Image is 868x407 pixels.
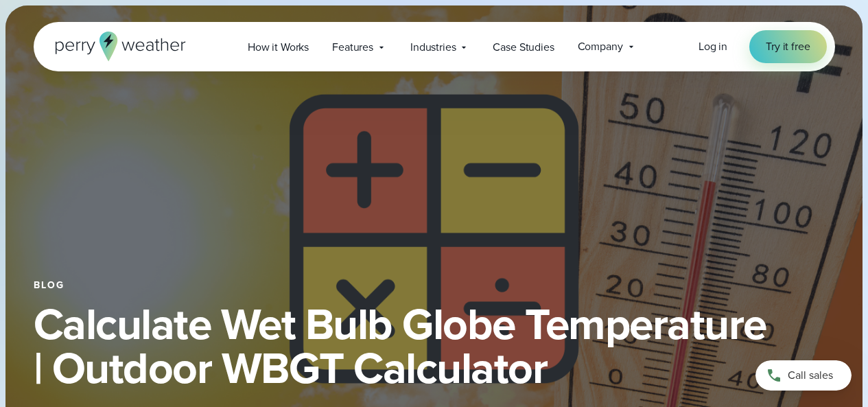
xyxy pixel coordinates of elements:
a: Try it free [749,30,826,63]
a: Log in [699,38,727,55]
a: How it Works [236,33,320,61]
a: Call sales [755,360,852,391]
span: Case Studies [493,39,554,56]
span: Industries [410,39,456,56]
span: Features [332,39,373,56]
div: Blog [34,280,835,291]
span: Company [578,38,623,55]
span: Call sales [788,367,833,384]
span: Log in [699,38,727,54]
span: How it Works [248,39,309,56]
a: Case Studies [481,33,565,61]
span: Try it free [766,38,810,55]
h1: Calculate Wet Bulb Globe Temperature | Outdoor WBGT Calculator [34,302,835,390]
